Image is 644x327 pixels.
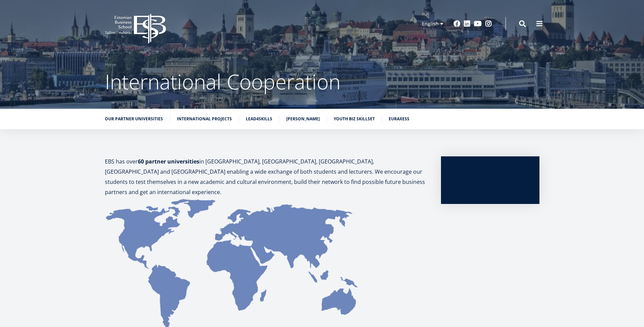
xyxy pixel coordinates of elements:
[334,116,375,122] a: Youth BIZ Skillset
[105,156,427,197] p: EBS has over in [GEOGRAPHIC_DATA], [GEOGRAPHIC_DATA], [GEOGRAPHIC_DATA], [GEOGRAPHIC_DATA] and [G...
[286,116,320,122] a: [PERSON_NAME]
[389,116,409,122] a: euraxess
[177,116,232,122] a: International Projects
[138,158,199,165] strong: 60 partner universities
[105,116,163,122] a: Our partner universities
[474,20,482,27] a: Youtube
[485,20,492,27] a: Instagram
[105,61,116,68] a: Home
[246,116,272,122] a: Lead4Skills
[464,20,471,27] a: Linkedin
[105,68,341,96] span: International Cooperation
[454,20,460,27] a: Facebook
